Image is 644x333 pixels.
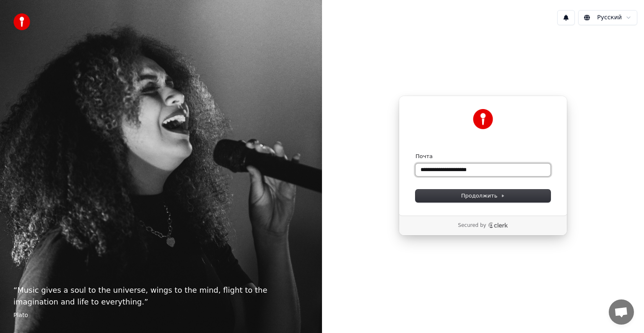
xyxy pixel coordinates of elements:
label: Почта [415,153,433,160]
a: Clerk logo [488,222,508,228]
div: Открытый чат [609,299,634,325]
button: Продолжить [415,190,551,202]
footer: Plato [13,311,309,320]
span: Продолжить [461,192,505,200]
p: Secured by [458,222,486,229]
p: “ Music gives a soul to the universe, wings to the mind, flight to the imagination and life to ev... [13,284,309,308]
img: Youka [473,109,493,129]
img: youka [13,13,30,30]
